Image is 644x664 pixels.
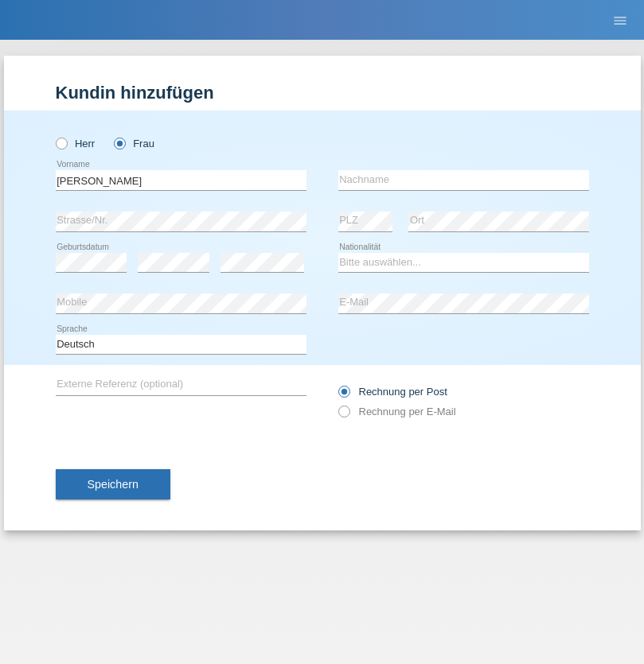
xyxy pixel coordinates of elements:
[114,138,154,149] label: Frau
[612,13,628,29] i: menu
[338,406,456,417] label: Rechnung per E-Mail
[338,406,349,425] input: Rechnung per E-Mail
[56,138,66,148] input: Herr
[56,138,96,149] label: Herr
[604,15,636,25] a: menu
[114,138,124,148] input: Frau
[88,478,139,491] span: Speichern
[56,83,589,103] h1: Kundin hinzufügen
[338,386,447,398] label: Rechnung per Post
[56,469,170,499] button: Speichern
[338,386,349,406] input: Rechnung per Post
